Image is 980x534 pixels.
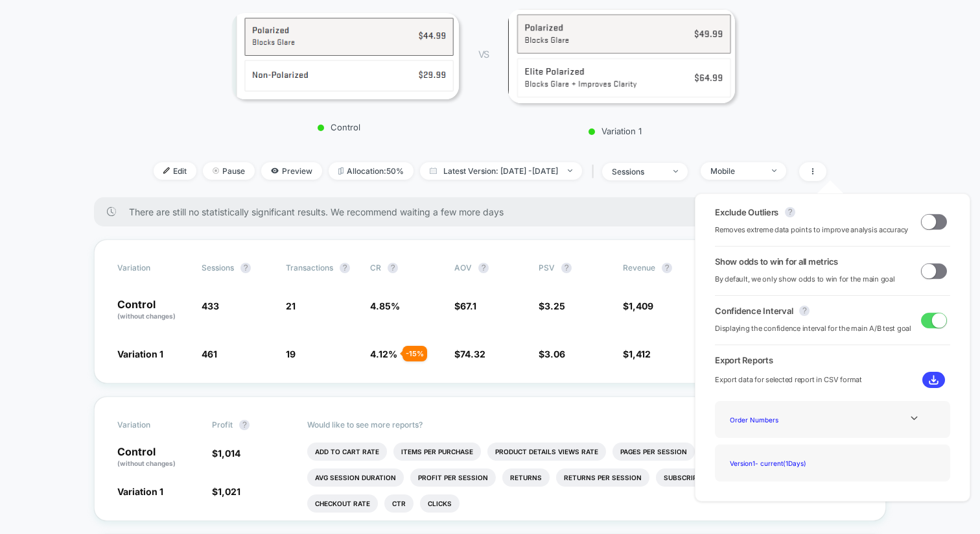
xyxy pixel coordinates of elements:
img: calendar [430,167,437,174]
li: Clicks [420,494,460,513]
span: Variation [117,263,189,273]
li: Returns Per Session [556,468,649,487]
span: There are still no statistically significant results. We recommend waiting a few more days [129,206,860,217]
span: 1,412 [629,348,651,359]
span: 67.1 [460,300,476,311]
span: 21 [286,300,296,311]
span: $ [539,348,565,359]
span: $ [212,448,240,459]
span: 1,014 [218,448,240,459]
button: ? [478,263,489,273]
button: ? [240,263,251,273]
span: PSV [539,263,555,273]
img: end [673,170,678,173]
span: Sessions [202,263,234,273]
span: $ [623,300,653,311]
span: 461 [202,348,217,359]
button: ? [799,306,810,316]
span: 1,021 [218,486,240,497]
span: 1,409 [629,300,653,311]
span: $ [539,300,565,311]
span: 19 [286,348,296,359]
span: $ [623,348,651,359]
span: Displaying the confidence interval for the main A/B test goal [715,322,911,335]
li: Add To Cart Rate [307,443,387,461]
span: Allocation: 50% [329,162,414,180]
img: end [213,167,219,174]
li: Pages Per Session [612,443,695,461]
span: Export data for selected report in CSV format [715,374,862,386]
span: Variation [117,420,189,430]
li: Items Per Purchase [393,443,481,461]
li: Subscriptions [656,468,726,487]
span: Variation 1 [117,486,163,497]
span: (without changes) [117,312,176,320]
li: Avg Session Duration [307,468,404,487]
div: Mobile [710,166,762,176]
button: ? [388,263,398,273]
p: Control [117,446,199,468]
button: ? [561,263,572,273]
span: $ [454,300,476,311]
span: Removes extreme data points to improve analysis accuracy [715,224,908,236]
span: CR [370,263,381,273]
img: Control main [232,13,459,99]
span: Revenue [623,263,655,273]
span: $ [212,486,240,497]
div: Order Numbers [725,411,828,428]
span: | [589,162,602,181]
span: Preview [261,162,322,180]
span: 4.12 % [370,348,397,359]
span: $ [454,348,485,359]
span: 74.32 [460,348,485,359]
div: Version 1 - current ( 1 Days) [725,454,828,472]
span: Latest Version: [DATE] - [DATE] [420,162,582,180]
span: Show odds to win for all metrics [715,256,838,267]
span: Confidence Interval [715,306,793,316]
img: end [568,169,572,172]
img: download [929,375,939,385]
span: Transactions [286,263,333,273]
p: Variation 1 [502,126,729,136]
span: (without changes) [117,459,176,467]
span: Pause [203,162,255,180]
div: sessions [612,167,664,176]
li: Ctr [384,494,414,513]
span: Profit [212,420,233,430]
span: Exclude Outliers [715,207,778,217]
button: ? [662,263,672,273]
span: Edit [154,162,196,180]
span: 433 [202,300,219,311]
span: Variation 1 [117,348,163,359]
li: Checkout Rate [307,494,378,513]
button: ? [340,263,350,273]
span: 4.85 % [370,300,400,311]
p: Would like to see more reports? [307,420,863,430]
img: end [772,169,776,172]
button: ? [239,420,250,430]
p: Control [226,122,452,132]
span: Export Reports [715,355,950,365]
span: By default, we only show odds to win for the main goal [715,273,895,285]
span: 3.25 [544,300,565,311]
p: Control [117,299,189,321]
img: rebalance [338,167,344,175]
img: Variation 1 main [508,9,735,103]
li: Profit Per Session [410,468,496,487]
button: ? [785,207,795,217]
li: Product Details Views Rate [487,443,606,461]
span: VS [478,49,489,60]
span: 3.06 [544,348,565,359]
li: Returns [502,468,550,487]
img: edit [163,167,170,174]
span: AOV [454,263,472,273]
div: - 15 % [402,346,427,361]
